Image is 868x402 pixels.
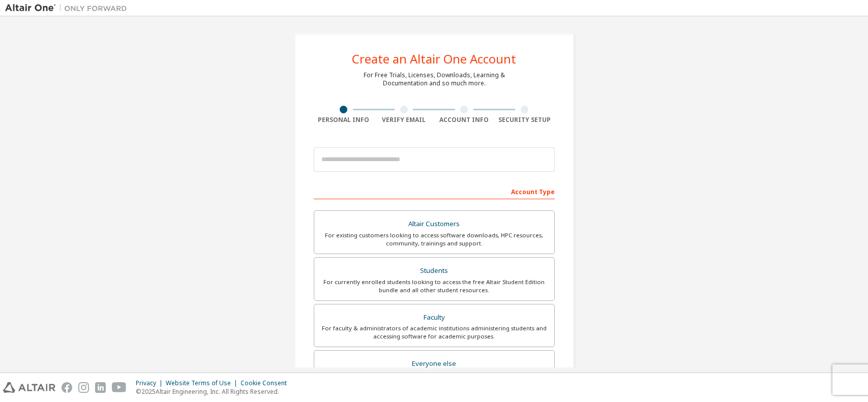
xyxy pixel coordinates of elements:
img: Altair One [5,3,132,13]
img: youtube.svg [112,382,127,393]
div: Cookie Consent [241,379,293,387]
div: Everyone else [320,357,548,371]
div: Account Type [314,183,555,199]
div: Privacy [136,379,166,387]
div: For Free Trials, Licenses, Downloads, Learning & Documentation and so much more. [364,71,505,87]
div: Personal Info [314,116,374,124]
div: Verify Email [374,116,434,124]
div: For faculty & administrators of academic institutions administering students and accessing softwa... [320,324,548,341]
div: Faculty [320,311,548,325]
img: instagram.svg [78,382,89,393]
div: For existing customers looking to access software downloads, HPC resources, community, trainings ... [320,231,548,248]
img: altair_logo.svg [3,382,55,393]
div: Altair Customers [320,217,548,231]
div: Account Info [434,116,495,124]
img: linkedin.svg [95,382,106,393]
div: For currently enrolled students looking to access the free Altair Student Edition bundle and all ... [320,278,548,294]
div: Create an Altair One Account [352,53,516,65]
div: Security Setup [494,116,555,124]
p: © 2025 Altair Engineering, Inc. All Rights Reserved. [136,387,293,396]
div: Website Terms of Use [166,379,241,387]
div: Students [320,264,548,278]
img: facebook.svg [62,382,72,393]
